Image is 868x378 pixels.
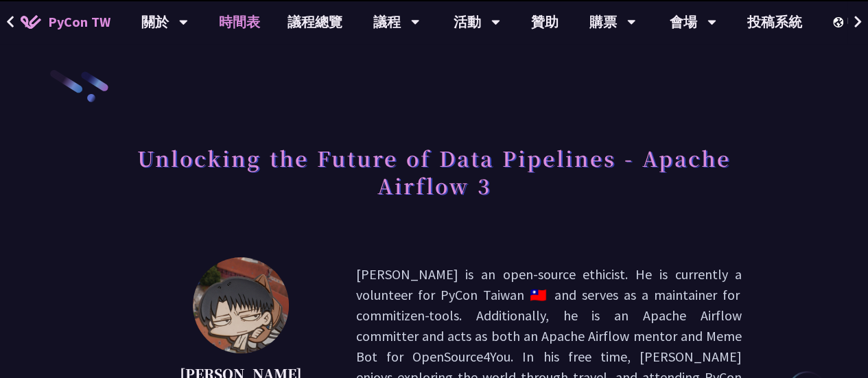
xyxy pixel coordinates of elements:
img: Locale Icon [833,17,847,27]
span: PyCon TW [48,12,110,32]
h1: Unlocking the Future of Data Pipelines - Apache Airflow 3 [126,137,742,206]
img: Home icon of PyCon TW 2025 [21,15,41,29]
a: PyCon TW [7,5,124,39]
img: 李唯 (Wei Lee) [193,257,289,353]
